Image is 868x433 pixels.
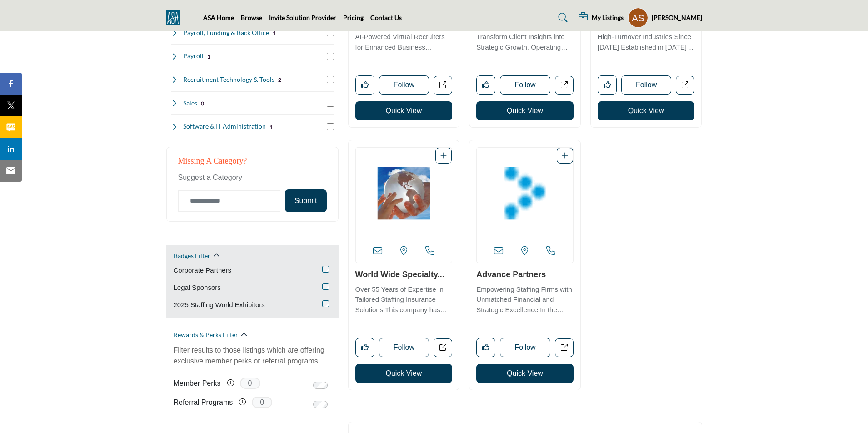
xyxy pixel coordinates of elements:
button: Quick View [355,364,453,383]
span: 0 [252,397,272,408]
a: Browse [241,14,262,21]
button: Follow [621,75,672,95]
input: Switch to Member Perks [313,382,328,389]
b: 1 [273,30,276,36]
p: Pioneering Tailored Benefits for High-Turnover Industries Since [DATE] Established in [DATE], thi... [598,22,695,53]
a: Contact Us [370,14,402,21]
h3: World Wide Specialty, A Division of Philadelphia Insurance Companies [355,270,453,280]
h2: Badges Filter [174,251,210,260]
h4: Payroll, Funding & Back Office: Comprehensive back-office support including payroll processing an... [183,28,269,37]
input: Legal Sponsors checkbox [322,283,329,290]
a: Open advance-partners in new tab [555,338,574,357]
button: Follow [379,75,429,95]
a: Open benefits-in-a-card in new tab [676,76,694,95]
button: Like listing [355,75,374,95]
input: Select Payroll, Funding & Back Office checkbox [327,29,334,36]
h2: Missing a Category? [178,156,327,173]
p: Over 55 Years of Expertise in Tailored Staffing Insurance Solutions This company has been a guidi... [355,284,453,315]
a: Add To List [562,152,568,159]
button: Submit [285,189,327,212]
a: Invite Solution Provider [269,14,336,21]
p: Revolutionize Recruitment with AI-Powered Virtual Recruiters for Enhanced Business Success. The c... [355,22,453,53]
button: Quick View [355,101,453,120]
img: World Wide Specialty, A Division of Philadelphia Insurance Companies [356,148,452,239]
input: Select Software & IT Administration checkbox [327,123,334,130]
a: Over 55 Years of Expertise in Tailored Staffing Insurance Solutions This company has been a guidi... [355,282,453,315]
b: 1 [269,124,273,130]
button: Show hide supplier dropdown [628,8,648,28]
a: Add To List [440,152,447,159]
a: Pricing [343,14,364,21]
a: Revolutionize Recruitment with AI-Powered Virtual Recruiters for Enhanced Business Success. The c... [355,20,453,53]
label: Legal Sponsors [174,283,221,293]
a: Empowering Staffing Firms with Unmatched Financial and Strategic Excellence In the staffing indus... [476,282,574,315]
div: 1 Results For Payroll [207,52,210,60]
button: Quick View [598,101,695,120]
a: Open world-wide-specialty-a-division-of-philadelphia-insurance-companies in new tab [434,338,452,357]
a: Pioneering Tailored Benefits for High-Turnover Industries Since [DATE] Established in [DATE], thi... [598,20,695,53]
a: Search [549,10,574,25]
button: Like listing [598,75,617,95]
button: Like listing [476,75,495,95]
h4: Software & IT Administration: Software solutions and IT management services designed for staffing... [183,122,266,131]
label: Referral Programs [174,394,233,410]
p: Empowering Staffing Firms: Transform Client Insights into Strategic Growth. Operating within the ... [476,22,574,53]
h4: Payroll: Dedicated payroll processing services for staffing companies. [183,51,204,60]
h2: Rewards & Perks Filter [174,330,238,339]
b: 2 [278,77,281,83]
a: Open clearlyrated in new tab [555,76,574,95]
label: Corporate Partners [174,265,232,276]
button: Quick View [476,364,574,383]
b: 0 [201,100,204,107]
a: Advance Partners [476,270,546,279]
a: Open Listing in new tab [477,148,573,239]
button: Follow [500,75,550,95]
button: Like listing [355,338,374,357]
div: 1 Results For Payroll, Funding & Back Office [273,29,276,37]
h3: Advance Partners [476,270,574,280]
a: Open Listing in new tab [356,148,452,239]
h4: Sales: Sales training, lead generation, and customer relationship management solutions for staffi... [183,99,197,108]
h5: My Listings [592,14,624,22]
a: Empowering Staffing Firms: Transform Client Insights into Strategic Growth. Operating within the ... [476,20,574,53]
input: Select Recruitment Technology & Tools checkbox [327,76,334,83]
h4: Recruitment Technology & Tools: Software platforms and digital tools to streamline recruitment an... [183,75,274,84]
input: 2025 Staffing World Exhibitors checkbox [322,300,329,307]
div: 2 Results For Recruitment Technology & Tools [278,75,281,84]
span: Suggest a Category [178,174,242,181]
input: Select Payroll checkbox [327,53,334,60]
img: Site Logo [166,10,184,25]
a: World Wide Specialty... [355,270,444,279]
h5: [PERSON_NAME] [652,13,702,22]
input: Select Sales checkbox [327,100,334,107]
p: Filter results to those listings which are offering exclusive member perks or referral programs. [174,345,331,367]
input: Corporate Partners checkbox [322,266,329,273]
input: Category Name [178,190,280,212]
img: Advance Partners [477,148,573,239]
label: 2025 Staffing World Exhibitors [174,300,265,310]
div: My Listings [579,12,624,23]
button: Follow [379,338,429,357]
button: Follow [500,338,550,357]
b: 1 [207,54,210,60]
button: Quick View [476,101,574,120]
a: ASA Home [203,14,234,21]
div: 0 Results For Sales [201,99,204,107]
div: 1 Results For Software & IT Administration [269,123,273,131]
label: Member Perks [174,375,221,391]
a: Open converzai in new tab [434,76,452,95]
span: 0 [240,378,260,389]
input: Switch to Referral Programs [313,401,328,408]
button: Like listing [476,338,495,357]
p: Empowering Staffing Firms with Unmatched Financial and Strategic Excellence In the staffing indus... [476,284,574,315]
